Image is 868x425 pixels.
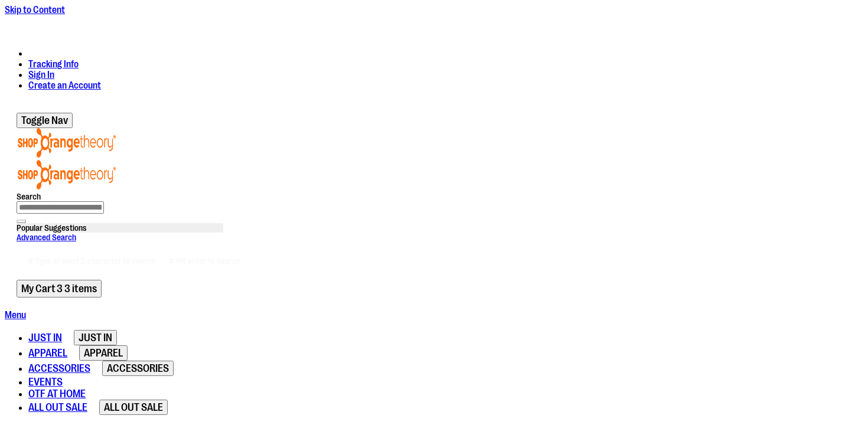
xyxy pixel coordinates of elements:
span: items [72,283,97,295]
span: EVENTS [28,376,63,388]
button: Toggle Nav [17,113,73,128]
span: APPAREL [84,347,123,359]
div: Promotional banner [5,15,863,39]
p: FREE Shipping, orders over $150. [357,15,511,26]
span: OTF AT HOME [28,388,86,400]
span: 3 [57,283,63,295]
a: Sign In [28,70,54,80]
img: Shop Orangetheory [17,128,117,158]
span: ALL OUT SALE [28,401,87,413]
span: # Hit enter to search [169,256,240,266]
span: Search [17,192,41,201]
div: Popular Suggestions [17,223,223,233]
a: Tracking Info [28,59,79,70]
span: My Cart [21,283,56,295]
a: Advanced Search [17,233,76,242]
button: Search [17,220,26,223]
a: Menu [5,310,26,321]
img: Shop Orangetheory [17,160,117,189]
a: Skip to Content [5,5,65,15]
span: APPAREL [28,347,67,359]
span: ALL OUT SALE [104,401,163,413]
span: # Type at least 3 character to search [28,256,155,266]
a: Details [484,15,511,26]
span: ACCESSORIES [28,362,90,374]
span: 3 [64,283,97,295]
a: Create an Account [28,80,101,91]
span: ACCESSORIES [107,362,169,374]
span: Toggle Nav [21,115,68,126]
button: My Cart 3 items [17,280,102,297]
span: JUST IN [28,332,62,344]
span: JUST IN [79,332,112,344]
